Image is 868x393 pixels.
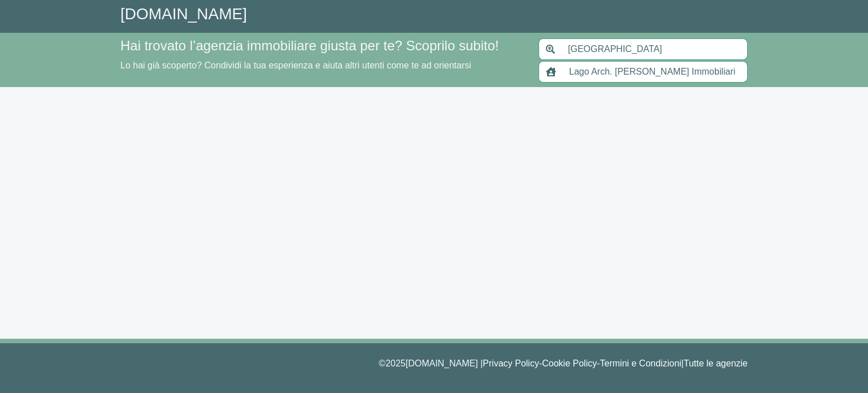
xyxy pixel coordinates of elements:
[542,359,597,368] a: Cookie Policy
[600,359,682,368] a: Termini e Condizioni
[562,61,748,83] input: Inserisci nome agenzia immobiliare
[120,38,525,54] h4: Hai trovato l’agenzia immobiliare giusta per te? Scoprilo subito!
[684,359,748,368] a: Tutte le agenzie
[120,357,748,370] p: © 2025 [DOMAIN_NAME] | - - |
[483,359,539,368] a: Privacy Policy
[120,59,525,72] p: Lo hai già scoperto? Condividi la tua esperienza e aiuta altri utenti come te ad orientarsi
[120,5,247,23] a: [DOMAIN_NAME]
[561,38,748,60] input: Inserisci area di ricerca (Comune o Provincia)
